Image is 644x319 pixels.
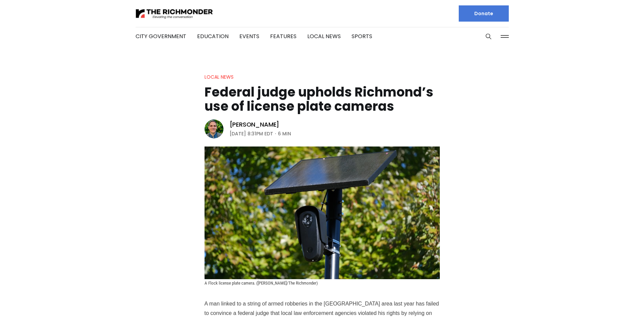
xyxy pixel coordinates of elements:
[136,8,213,20] img: The Richmonder
[197,32,229,40] a: Education
[230,121,280,129] a: [PERSON_NAME]
[278,130,291,138] span: 6 min
[239,32,259,40] a: Events
[459,5,509,22] a: Donate
[205,119,223,138] img: Graham Moomaw
[205,147,440,279] img: Federal judge upholds Richmond’s use of license plate cameras
[205,281,318,286] span: A Flock license plate camera. ([PERSON_NAME]/The Richmonder)
[483,31,494,42] button: Search this site
[205,74,234,80] a: Local News
[230,130,273,138] time: [DATE] 8:31PM EDT
[205,85,440,113] h1: Federal judge upholds Richmond’s use of license plate cameras
[352,32,372,40] a: Sports
[270,32,296,40] a: Features
[307,32,341,40] a: Local News
[136,32,186,40] a: City Government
